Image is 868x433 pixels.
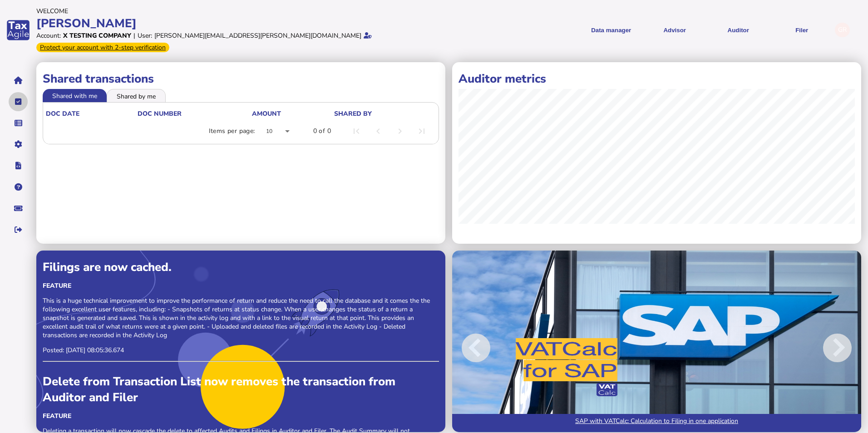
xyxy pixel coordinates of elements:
div: Profile settings [835,23,850,38]
div: doc number [138,109,251,118]
div: Feature [43,281,439,290]
p: This is a huge technical improvement to improve the performance of return and reduce the need to ... [43,296,439,340]
button: Raise a support ticket [9,199,28,218]
div: shared by [334,109,434,118]
div: Feature [43,412,439,420]
button: Data manager [9,113,28,133]
p: Posted: [DATE] 08:05:36.674 [43,346,439,354]
i: Email verified [364,32,372,39]
h1: Auditor metrics [459,71,855,87]
li: Shared with me [43,89,107,102]
div: Amount [252,109,333,118]
menu: navigate products [436,19,831,41]
div: 0 of 0 [313,127,331,136]
div: X Testing Company [63,31,131,40]
button: Developer hub links [9,156,28,175]
div: Welcome [36,7,431,15]
a: SAP with VATCalc: Calculation to Filing in one application [452,414,861,432]
button: Filer [773,19,830,41]
i: Data manager [15,123,22,123]
button: Shows a dropdown of Data manager options [582,19,640,41]
div: Items per page: [209,127,255,136]
div: doc number [138,109,182,118]
div: shared by [334,109,372,118]
button: Tasks [9,92,28,111]
img: Image for blog post: SAP with VATCalc: Calculation to Filing in one application [452,251,861,432]
div: User: [138,31,152,40]
button: Manage settings [9,135,28,154]
div: Delete from Transaction List now removes the transaction from Auditor and Filer [43,374,439,405]
div: doc date [46,109,79,118]
div: doc date [46,109,137,118]
div: [PERSON_NAME] [36,15,431,31]
h1: Shared transactions [43,71,439,87]
button: Shows a dropdown of VAT Advisor options [646,19,703,41]
div: [PERSON_NAME][EMAIL_ADDRESS][PERSON_NAME][DOMAIN_NAME] [154,31,361,40]
button: Sign out [9,220,28,239]
div: Account: [36,31,61,40]
div: Amount [252,109,281,118]
button: Auditor [710,19,767,41]
div: | [133,31,135,40]
li: Shared by me [107,89,166,102]
div: From Oct 1, 2025, 2-step verification will be required to login. Set it up now... [36,43,169,52]
button: Home [9,71,28,90]
div: Filings are now cached. [43,259,439,275]
button: Help pages [9,177,28,197]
